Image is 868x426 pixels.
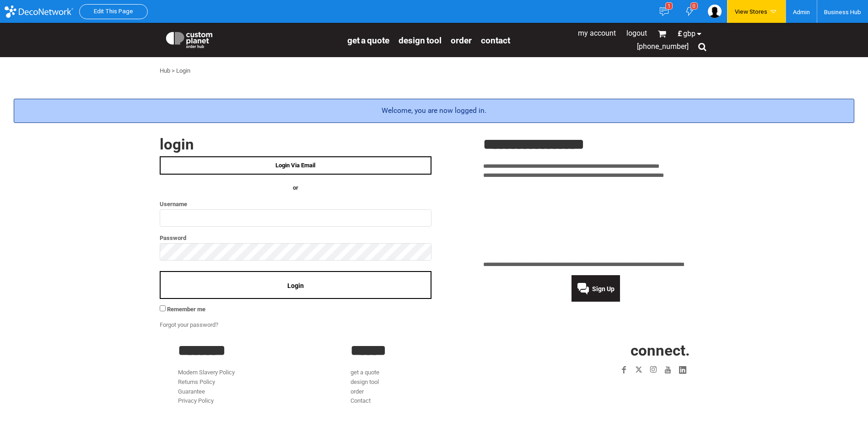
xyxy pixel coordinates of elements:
a: get a quote [350,369,379,376]
span: [PHONE_NUMBER] [637,42,689,51]
a: Login Via Email [160,156,431,175]
a: Guarantee [178,388,205,395]
span: design tool [399,35,442,46]
a: order [350,388,364,395]
div: Welcome, you are now logged in. [14,99,854,123]
a: Edit This Page [94,8,133,15]
h2: CONNECT. [523,343,690,358]
h4: OR [160,183,431,193]
span: Sign Up [592,285,615,293]
a: Hub [160,67,170,74]
h2: Login [160,137,431,152]
span: Login Via Email [275,162,315,169]
a: My Account [578,29,616,37]
a: Privacy Policy [178,397,214,404]
a: order [451,35,472,45]
a: design tool [350,378,379,385]
a: design tool [399,35,442,45]
span: Contact [481,35,510,46]
span: order [451,35,472,46]
a: Modern Slavery Policy [178,369,235,376]
a: Logout [626,29,647,37]
span: Login [287,282,304,289]
div: Login [176,66,190,76]
div: > [172,66,175,76]
span: GBP [683,30,695,37]
label: Password [160,233,431,243]
span: get a quote [347,35,389,46]
img: Custom Planet [164,30,214,48]
a: Forgot your password? [160,321,218,328]
a: Contact [481,35,510,45]
iframe: Customer reviews powered by Trustpilot [483,186,709,255]
span: £ [678,30,683,37]
a: Returns Policy [178,378,215,385]
label: Username [160,199,431,209]
a: Contact [350,397,371,404]
a: Custom Planet [160,25,343,53]
div: 1 [665,2,673,10]
input: Remember me [160,305,166,311]
a: get a quote [347,35,389,45]
span: Remember me [167,306,205,313]
iframe: Customer reviews powered by Trustpilot [564,383,690,394]
div: 0 [690,2,698,10]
